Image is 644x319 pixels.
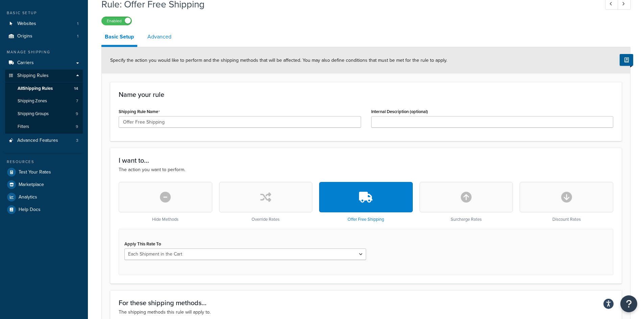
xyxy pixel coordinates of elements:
span: Websites [17,21,36,27]
a: Advanced [144,29,175,45]
a: Shipping Groups9 [5,108,83,120]
li: Websites [5,18,83,30]
a: Websites1 [5,18,83,30]
div: Discount Rates [520,182,613,222]
a: Shipping Rules [5,70,83,82]
a: Advanced Features3 [5,134,83,147]
span: Carriers [17,60,34,66]
button: Show Help Docs [620,54,633,66]
span: 14 [74,86,78,91]
span: Help Docs [19,207,41,213]
li: Shipping Zones [5,95,83,107]
a: Shipping Zones7 [5,95,83,107]
span: Specify the action you would like to perform and the shipping methods that will be affected. You ... [110,57,447,64]
p: The action you want to perform. [119,166,613,174]
span: 9 [76,124,78,130]
span: Shipping Zones [18,98,47,104]
a: Help Docs [5,204,83,216]
span: Origins [17,33,32,39]
span: Analytics [19,194,37,200]
div: Basic Setup [5,10,83,16]
a: Basic Setup [101,29,137,47]
p: The shipping methods this rule will apply to. [119,309,613,316]
label: Apply This Rate To [124,241,161,246]
label: Enabled [102,17,132,25]
span: 9 [76,111,78,117]
a: Filters9 [5,121,83,133]
span: 1 [77,21,78,27]
a: Analytics [5,191,83,203]
a: AllShipping Rules14 [5,82,83,95]
a: Carriers [5,57,83,69]
li: Shipping Groups [5,108,83,120]
li: Advanced Features [5,134,83,147]
div: Resources [5,159,83,165]
a: Marketplace [5,179,83,191]
a: Test Your Rates [5,166,83,178]
span: Test Your Rates [19,169,51,175]
span: Filters [18,124,29,130]
li: Origins [5,30,83,43]
div: Hide Methods [119,182,212,222]
div: Override Rates [219,182,313,222]
button: Open Resource Center [620,295,637,312]
span: Shipping Groups [18,111,49,117]
div: Offer Free Shipping [319,182,413,222]
a: Origins1 [5,30,83,43]
span: Advanced Features [17,138,58,143]
li: Shipping Rules [5,70,83,134]
div: Manage Shipping [5,49,83,55]
li: Filters [5,121,83,133]
span: All Shipping Rules [18,86,53,91]
div: Surcharge Rates [420,182,513,222]
h3: Name your rule [119,91,613,98]
span: 1 [77,33,78,39]
h3: For these shipping methods... [119,299,613,307]
span: 3 [76,138,78,143]
label: Internal Description (optional) [371,109,428,114]
span: 7 [76,98,78,104]
span: Marketplace [19,182,44,188]
h3: I want to... [119,157,613,164]
label: Shipping Rule Name [119,109,160,114]
span: Shipping Rules [17,73,49,79]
